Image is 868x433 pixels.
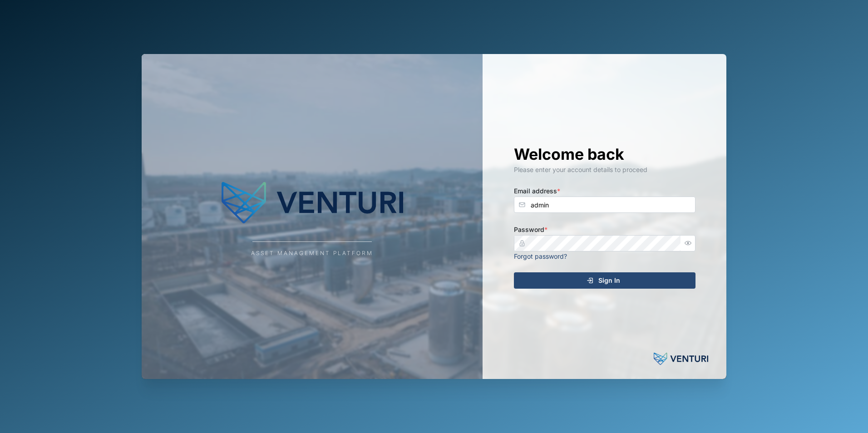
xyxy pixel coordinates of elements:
[514,144,695,164] h1: Welcome back
[514,186,560,196] label: Email address
[514,252,567,260] a: Forgot password?
[222,175,403,230] img: Company Logo
[514,272,695,289] button: Sign In
[251,249,373,258] div: Asset Management Platform
[514,197,695,213] input: Enter your email
[514,165,695,175] div: Please enter your account details to proceed
[654,350,708,368] img: Powered by: Venturi
[598,273,620,288] span: Sign In
[514,225,547,235] label: Password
